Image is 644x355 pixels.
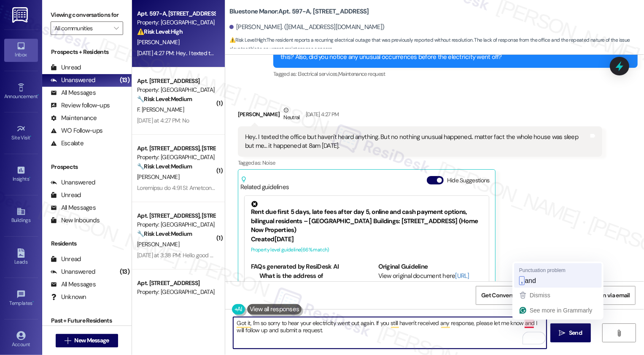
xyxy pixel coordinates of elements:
[229,37,266,43] strong: ⚠️ Risk Level: High
[38,92,39,98] span: •
[240,176,289,192] div: Related guidelines
[262,159,275,166] span: Noise
[238,157,602,169] div: Tagged as:
[51,191,81,200] div: Unread
[51,293,86,302] div: Unknown
[378,262,428,271] b: Original Guideline
[4,39,38,61] a: Inbox
[137,153,215,162] div: Property: [GEOGRAPHIC_DATA]
[559,330,566,336] i: 
[51,280,96,289] div: All Messages
[51,126,102,135] div: WO Follow-ups
[245,133,589,151] div: Hey.. I texted the office but haven't heard anything. But no nothing unusual happened.. matter fa...
[137,117,189,124] div: [DATE] at 4:27 PM: No
[118,74,132,87] div: (13)
[51,88,96,97] div: All Messages
[476,286,545,305] button: Get Conversation Link
[56,334,118,347] button: New Message
[137,251,410,259] div: [DATE] at 3:38 PM: Hello good afternoon... Checking in to see when maintenance will be back to fi...
[54,21,110,35] input: All communities
[259,272,355,299] li: What is the address of [GEOGRAPHIC_DATA] Apartments?
[29,175,30,181] span: •
[229,36,644,54] span: : The resident reports a recurring electrical outage that was previously reported without resolut...
[4,246,38,269] a: Leads
[51,255,81,264] div: Unread
[137,18,215,27] div: Property: [GEOGRAPHIC_DATA]
[137,240,179,248] span: [PERSON_NAME]
[137,9,215,18] div: Apt. 597-A, [STREET_ADDRESS]
[51,114,97,123] div: Maintenance
[51,76,95,85] div: Unanswered
[30,133,32,139] span: •
[137,106,184,113] span: F. [PERSON_NAME]
[137,38,179,46] span: [PERSON_NAME]
[42,239,132,248] div: Residents
[229,7,369,16] b: Bluestone Manor: Apt. 597-A, [STREET_ADDRESS]
[4,328,38,351] a: Account
[12,7,30,23] img: ResiDesk Logo
[137,95,192,103] strong: 🔧 Risk Level: Medium
[137,230,192,238] strong: 🔧 Risk Level: Medium
[251,235,482,244] div: Created [DATE]
[4,122,38,144] a: Site Visit •
[51,63,81,72] div: Unread
[32,299,34,305] span: •
[74,336,109,345] span: New Message
[65,337,71,344] i: 
[273,68,638,80] div: Tagged as:
[137,144,215,153] div: Apt. [STREET_ADDRESS], [STREET_ADDRESS]
[298,70,338,77] span: Electrical services ,
[51,203,96,212] div: All Messages
[304,110,339,119] div: [DATE] 4:27 PM
[51,8,123,21] label: Viewing conversations for
[447,176,490,185] label: Hide Suggestions
[282,106,301,123] div: Neutral
[338,70,385,77] span: Maintenance request
[137,279,215,288] div: Apt. [STREET_ADDRESS]
[51,267,95,276] div: Unanswered
[42,48,132,56] div: Prospects + Residents
[4,204,38,227] a: Buildings
[569,328,582,337] span: Send
[42,163,132,171] div: Prospects
[616,330,622,336] i: 
[378,272,469,289] a: [URL][DOMAIN_NAME]…
[233,317,547,349] textarea: To enrich screen reader interactions, please activate Accessibility in Grammarly extension settings
[137,220,215,229] div: Property: [GEOGRAPHIC_DATA]
[238,106,602,126] div: [PERSON_NAME]
[51,216,100,225] div: New Inbounds
[118,265,132,278] div: (13)
[251,201,482,235] div: Rent due first 5 days, late fees after day 5, online and cash payment options, bilingual resident...
[137,28,183,35] strong: ⚠️ Risk Level: High
[137,49,572,57] div: [DATE] 4:27 PM: Hey.. I texted the office but haven't heard anything. But no nothing unusual happ...
[137,211,215,220] div: Apt. [STREET_ADDRESS], [STREET_ADDRESS]
[378,272,482,290] div: View original document here
[4,287,38,310] a: Templates •
[137,288,215,296] div: Property: [GEOGRAPHIC_DATA]
[137,77,215,85] div: Apt. [STREET_ADDRESS]
[137,163,192,170] strong: 🔧 Risk Level: Medium
[4,163,38,186] a: Insights •
[481,291,539,300] span: Get Conversation Link
[550,323,591,342] button: Send
[51,139,84,148] div: Escalate
[251,246,482,254] div: Property level guideline ( 66 % match)
[42,316,132,325] div: Past + Future Residents
[114,25,119,32] i: 
[229,23,385,32] div: [PERSON_NAME]. ([EMAIL_ADDRESS][DOMAIN_NAME])
[51,101,110,110] div: Review follow-ups
[137,173,179,181] span: [PERSON_NAME]
[137,85,215,94] div: Property: [GEOGRAPHIC_DATA]
[251,262,339,271] b: FAQs generated by ResiDesk AI
[51,178,95,187] div: Unanswered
